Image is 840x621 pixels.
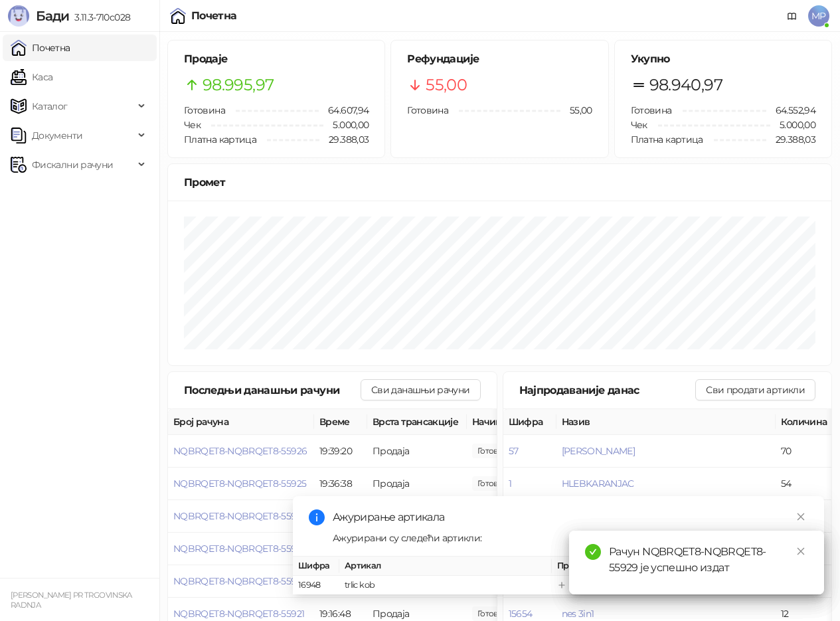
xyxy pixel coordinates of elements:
[776,435,835,468] td: 70
[173,445,307,457] button: NQBRQET8-NQBRQET8-55926
[361,379,480,400] button: Сви данашњи рачуни
[519,382,696,399] div: Најпродаваније данас
[562,608,594,620] button: nes 3in1
[796,512,805,521] span: close
[314,409,367,435] th: Време
[794,544,808,559] a: Close
[631,104,672,116] span: Готовина
[782,5,803,27] a: Документација
[32,93,68,120] span: Каталог
[11,35,70,61] a: Почетна
[503,409,556,435] th: Шифра
[184,51,369,67] h5: Продаје
[184,174,815,191] div: Промет
[472,606,517,621] span: 280,00
[560,103,592,118] span: 55,00
[552,557,651,576] th: Промена
[323,118,369,132] span: 5.000,00
[509,445,519,457] button: 57
[173,478,306,489] button: NQBRQET8-NQBRQET8-55925
[631,119,647,131] span: Чек
[184,119,201,131] span: Чек
[333,531,808,545] div: Ажурирани су следећи артикли:
[173,543,306,555] button: NQBRQET8-NQBRQET8-55923
[407,51,592,67] h5: Рефундације
[314,435,367,468] td: 19:39:20
[766,103,815,118] span: 64.552,94
[695,379,815,400] button: Сви продати артикли
[556,409,776,435] th: Назив
[770,118,815,132] span: 5.000,00
[776,409,835,435] th: Количина
[191,11,237,21] div: Почетна
[794,509,808,524] a: Close
[11,64,52,90] a: Каса
[367,468,467,500] td: Продаја
[173,608,304,620] button: NQBRQET8-NQBRQET8-55921
[319,103,369,118] span: 64.607,94
[631,133,703,145] span: Платна картица
[203,72,274,98] span: 98.995,97
[562,478,634,489] button: HLEBKARANJAC
[8,5,29,27] img: Logo
[776,468,835,500] td: 54
[314,468,367,500] td: 19:36:38
[585,544,601,560] span: check-circle
[609,544,808,576] div: Рачун NQBRQET8-NQBRQET8-55929 је успешно издат
[367,409,467,435] th: Врста трансакције
[293,557,339,576] th: Шифра
[472,476,517,491] span: 250,00
[293,576,339,595] td: 16948
[562,445,635,457] button: [PERSON_NAME]
[184,133,256,145] span: Платна картица
[168,409,314,435] th: Број рачуна
[32,151,113,178] span: Фискални рачуни
[509,478,511,489] button: 1
[333,509,808,525] div: Ажурирање артикала
[339,576,552,595] td: trlic kob
[766,132,815,147] span: 29.388,03
[367,435,467,468] td: Продаја
[11,590,132,610] small: [PERSON_NAME] PR TRGOVINSKA RADNJA
[173,510,307,522] button: NQBRQET8-NQBRQET8-55924
[631,51,815,67] h5: Укупно
[309,509,325,525] span: info-circle
[467,409,600,435] th: Начини плаћања
[472,444,517,458] span: 205,00
[32,122,82,149] span: Документи
[36,8,69,24] span: Бади
[509,608,533,620] button: 15654
[319,132,369,147] span: 29.388,03
[339,557,552,576] th: Артикал
[426,72,467,98] span: 55,00
[173,575,306,587] button: NQBRQET8-NQBRQET8-55922
[69,11,130,23] span: 3.11.3-710c028
[184,382,361,399] div: Последњи данашњи рачуни
[407,104,448,116] span: Готовина
[649,72,722,98] span: 98.940,97
[808,5,829,27] span: MP
[796,547,805,556] span: close
[184,104,225,116] span: Готовина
